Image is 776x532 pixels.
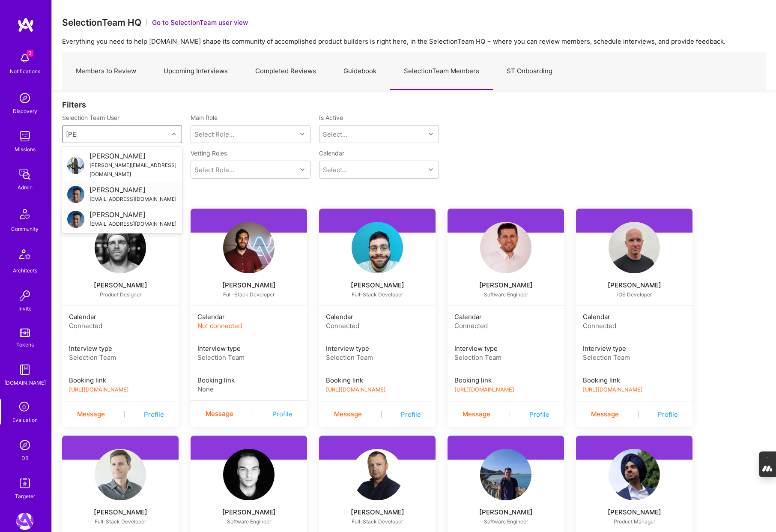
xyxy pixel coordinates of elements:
[194,165,234,174] div: Select Role...
[300,132,304,136] i: icon Chevron
[16,90,33,107] img: discovery
[658,410,678,419] div: Profile
[21,454,29,463] div: DB
[16,50,33,67] img: bell
[18,183,33,192] div: Admin
[152,18,248,27] button: Go to SelectionTeam user view
[95,449,146,500] img: User Avatar
[583,376,686,385] div: Booking link
[323,165,347,174] div: Select...
[319,449,436,500] a: User Avatar
[586,518,682,525] div: Product Manager
[326,312,429,321] div: Calendar
[191,280,307,290] a: [PERSON_NAME]
[223,449,275,500] img: User Avatar
[69,353,172,362] div: Selection Team
[326,376,429,385] div: Booking link
[330,53,390,90] a: Guidebook
[16,128,33,145] img: teamwork
[319,114,343,122] label: Is Active
[609,222,660,273] img: User Avatar
[72,291,168,298] div: Product Designer
[223,222,275,273] img: User Avatar
[429,167,433,172] i: icon Chevron
[16,340,34,349] div: Tokens
[576,280,692,290] a: [PERSON_NAME]
[62,100,766,109] div: Filters
[14,513,36,530] a: A.Team: Leading A.Team's Marketing & DemandGen
[583,353,686,362] div: Selection Team
[197,385,300,394] div: None
[172,132,176,136] i: icon Chevron
[576,222,692,273] a: User Avatar
[62,222,179,273] a: User Avatar
[591,409,619,419] div: Message
[480,449,531,500] img: User Avatar
[458,518,554,525] div: Software Engineer
[77,409,105,419] div: Message
[144,410,164,419] a: Profile
[62,53,150,90] a: Members to Review
[191,507,307,517] div: [PERSON_NAME]
[62,37,766,46] p: Everything you need to help [DOMAIN_NAME] shape its community of accomplished product builders is...
[390,53,493,90] a: SelectionTeam Members
[15,145,36,154] div: Missions
[583,312,686,321] div: Calendar
[95,222,146,273] img: User Avatar
[454,353,557,362] div: Selection Team
[329,518,425,525] div: Full-Stack Developer
[191,149,310,157] label: Vetting Roles
[15,245,35,266] img: Architects
[480,222,531,273] img: User Avatar
[201,518,297,525] div: Software Engineer
[319,507,436,517] a: [PERSON_NAME]
[67,157,84,174] img: User Avatar
[90,210,176,219] div: [PERSON_NAME]
[319,222,436,273] a: User Avatar
[454,386,514,393] a: [URL][DOMAIN_NAME]
[454,344,557,353] div: Interview type
[454,376,557,385] div: Booking link
[326,353,429,362] div: Selection Team
[16,361,33,378] img: guide book
[15,492,35,501] div: Targeter
[319,149,344,157] label: Calendar
[272,409,292,418] a: Profile
[206,409,233,419] div: Message
[529,410,549,419] div: Profile
[201,291,297,298] div: Full-Stack Developer
[62,114,182,122] label: Selection Team User
[17,399,33,415] i: icon SelectionTeam
[90,152,177,161] div: [PERSON_NAME]
[583,321,686,330] div: Connected
[429,132,433,136] i: icon Chevron
[13,107,37,116] div: Discovery
[352,449,403,500] img: User Avatar
[69,386,129,393] a: [URL][DOMAIN_NAME]
[10,67,40,76] div: Notifications
[448,449,564,500] a: User Avatar
[62,280,179,290] div: [PERSON_NAME]
[69,344,172,353] div: Interview type
[586,291,682,298] div: iOS Developer
[90,185,176,194] div: [PERSON_NAME]
[448,507,564,517] a: [PERSON_NAME]
[62,449,179,500] a: User Avatar
[20,329,30,337] img: tokens
[352,222,403,273] img: User Avatar
[16,513,33,530] img: A.Team: Leading A.Team's Marketing & DemandGen
[454,312,557,321] div: Calendar
[197,312,300,321] div: Calendar
[197,344,300,353] div: Interview type
[17,17,34,33] img: logo
[191,222,307,273] a: User Avatar
[329,291,425,298] div: Full-Stack Developer
[11,224,39,233] div: Community
[4,378,46,387] div: [DOMAIN_NAME]
[150,53,242,90] a: Upcoming Interviews
[326,321,429,330] div: Connected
